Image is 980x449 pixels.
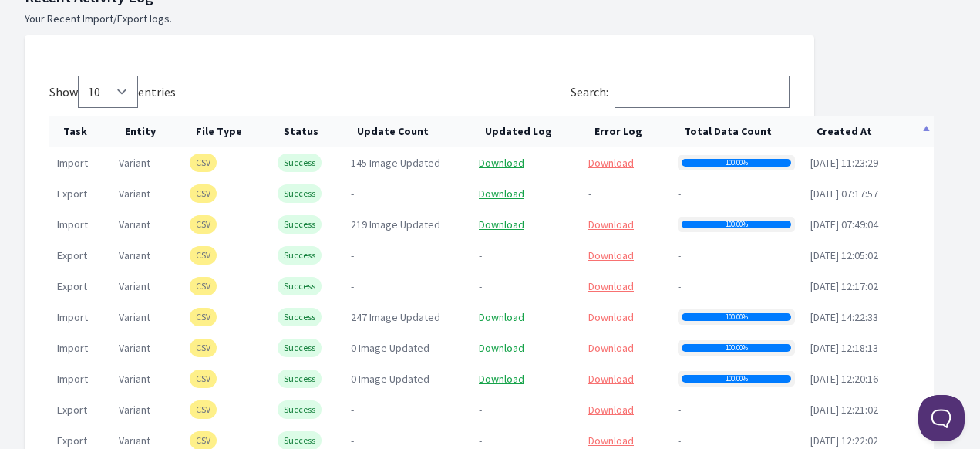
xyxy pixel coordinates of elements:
[278,184,322,203] span: Success
[49,84,176,100] label: Show entries
[479,341,524,355] a: Download
[111,147,182,178] td: variant
[278,277,322,295] span: Success
[270,116,343,147] th: Status
[190,184,217,203] span: CSV
[803,271,934,302] td: [DATE] 12:17:02
[49,178,111,209] td: export
[278,154,322,172] span: Success
[351,310,440,324] span: 247 Image Updated
[278,308,322,326] span: Success
[670,394,803,425] td: -
[803,394,934,425] td: [DATE] 12:21:02
[49,394,111,425] td: export
[111,271,182,302] td: variant
[49,147,111,178] td: import
[190,400,217,419] span: CSV
[803,333,934,363] td: [DATE] 12:18:13
[111,116,182,147] th: Entity
[278,400,322,419] span: Success
[111,178,182,209] td: variant
[190,277,217,295] span: CSV
[479,434,482,447] span: -
[588,218,634,231] a: Download
[682,375,791,383] div: 100.00%
[670,240,803,271] td: -
[351,218,440,231] span: 219 Image Updated
[682,313,791,321] div: 100.00%
[49,271,111,302] td: export
[190,215,217,234] span: CSV
[479,218,524,231] a: Download
[111,302,182,333] td: variant
[278,339,322,357] span: Success
[670,271,803,302] td: -
[479,403,482,417] span: -
[182,116,270,147] th: File Type
[49,240,111,271] td: export
[471,116,581,147] th: Updated Log
[111,363,182,394] td: variant
[351,372,429,386] span: 0 Image Updated
[615,76,790,108] input: Search:
[803,116,934,147] th: Created At: activate to sort column descending
[343,116,471,147] th: Update Count
[581,116,670,147] th: Error Log
[190,154,217,172] span: CSV
[479,372,524,386] a: Download
[588,248,634,262] a: Download
[49,302,111,333] td: import
[588,403,634,417] a: Download
[479,187,524,201] a: Download
[479,248,482,262] span: -
[49,363,111,394] td: import
[588,341,634,355] a: Download
[190,370,217,388] span: CSV
[682,221,791,228] div: 100.00%
[803,302,934,333] td: [DATE] 14:22:33
[351,156,440,170] span: 145 Image Updated
[25,11,955,26] p: Your Recent Import/Export logs.
[343,178,471,209] td: -
[670,116,803,147] th: Total Data Count
[479,310,524,324] a: Download
[670,178,803,209] td: -
[479,156,524,170] a: Download
[803,240,934,271] td: [DATE] 12:05:02
[571,84,790,100] label: Search:
[111,240,182,271] td: variant
[278,215,322,234] span: Success
[803,363,934,394] td: [DATE] 12:20:16
[588,187,591,201] span: -
[343,394,471,425] td: -
[588,310,634,324] a: Download
[588,372,634,386] a: Download
[803,209,934,240] td: [DATE] 07:49:04
[351,341,429,355] span: 0 Image Updated
[190,339,217,357] span: CSV
[479,279,482,293] span: -
[588,434,634,447] a: Download
[78,76,138,108] select: Showentries
[190,246,217,265] span: CSV
[803,147,934,178] td: [DATE] 11:23:29
[278,370,322,388] span: Success
[111,333,182,363] td: variant
[588,279,634,293] a: Download
[918,395,965,441] iframe: Toggle Customer Support
[343,271,471,302] td: -
[343,240,471,271] td: -
[49,333,111,363] td: import
[682,344,791,352] div: 100.00%
[111,394,182,425] td: variant
[682,159,791,167] div: 100.00%
[49,116,111,147] th: Task
[111,209,182,240] td: variant
[278,246,322,265] span: Success
[803,178,934,209] td: [DATE] 07:17:57
[588,156,634,170] a: Download
[49,209,111,240] td: import
[190,308,217,326] span: CSV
